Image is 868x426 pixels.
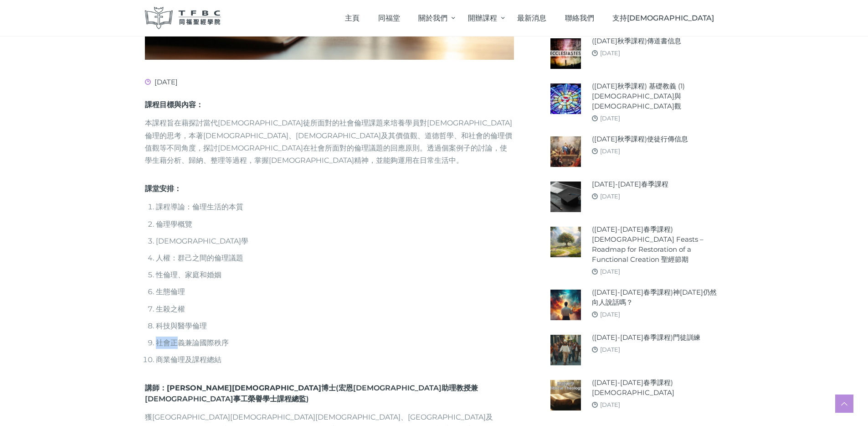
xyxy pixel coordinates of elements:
[550,290,581,320] img: (2024-25年春季課程)神今天仍然向人說話嗎？
[550,38,581,69] img: (2025年秋季課程)傳道書信息
[592,81,724,111] a: ([DATE]秋季課程) 基礎教義 (1) [DEMOGRAPHIC_DATA]與[DEMOGRAPHIC_DATA]觀
[145,184,181,193] strong: 課堂安排：
[156,286,514,298] li: 生態倫理
[378,14,400,22] span: 同福堂
[592,134,688,144] a: ([DATE]秋季課程)使徒行傳信息
[550,335,581,365] img: (2024-25年春季課程)門徒訓練
[550,227,581,257] img: (2024-25年春季課程) Biblical Feasts – Roadmap for Restoration of a Functional Creation 聖經節期
[600,268,620,275] a: [DATE]
[369,5,409,31] a: 同福堂
[555,5,603,31] a: 聯絡我們
[508,5,556,31] a: 最新消息
[145,384,167,392] strong: 講師：
[550,182,581,212] img: 2024-25年春季課程
[600,147,620,155] a: [DATE]
[600,192,620,200] a: [DATE]
[565,14,594,22] span: 聯絡我們
[156,353,514,366] li: 商業倫理及課程總結
[612,14,714,22] span: 支持[DEMOGRAPHIC_DATA]
[592,287,724,307] a: ([DATE]-[DATE]春季課程)神[DATE]仍然向人說話嗎？
[592,224,724,265] a: ([DATE]-[DATE]春季課程) [DEMOGRAPHIC_DATA] Feasts – Roadmap for Restoration of a Functional Creation ...
[592,36,681,46] a: ([DATE]秋季課程)傳道書信息
[156,235,514,247] li: [DEMOGRAPHIC_DATA]學
[603,5,724,31] a: 支持[DEMOGRAPHIC_DATA]
[592,378,724,398] a: ([DATE]-[DATE]春季課程)[DEMOGRAPHIC_DATA]
[592,179,668,189] a: [DATE]-[DATE]春季課程
[600,401,620,408] a: [DATE]
[156,337,514,349] li: 社會正義兼論國際秩序
[600,49,620,57] a: [DATE]
[550,380,581,410] img: (2024-25年春季課程)聖經神學
[145,117,514,166] p: 本課程旨在藉探討當代[DEMOGRAPHIC_DATA]徒所面對的社會倫理課題來培養學員對[DEMOGRAPHIC_DATA]倫理的思考，本著[DEMOGRAPHIC_DATA]、[DEMOGR...
[409,5,458,31] a: 關於我們
[345,14,360,22] span: 主頁
[145,7,221,29] img: 同福聖經學院 TFBC
[145,383,514,404] h6: (宏恩[DEMOGRAPHIC_DATA]助理教授兼[DEMOGRAPHIC_DATA]事工榮譽學士課程總監)
[156,252,514,264] li: 人權：群己之間的倫理議題
[336,5,369,31] a: 主頁
[156,269,514,281] li: 性倫理、家庭和婚姻
[592,332,700,343] a: ([DATE]-[DATE]春季課程)門徒訓練
[156,320,514,332] li: 科技與醫學倫理
[468,14,497,22] span: 開辦課程
[156,201,514,213] li: 課程導論：倫理生活的本質
[600,311,620,318] a: [DATE]
[835,395,853,413] a: Scroll to top
[600,114,620,122] a: [DATE]
[418,14,447,22] span: 關於我們
[145,100,203,109] strong: 課程目標與內容：
[145,78,178,86] span: [DATE]
[156,303,514,315] li: 生殺之權
[167,384,336,392] strong: [PERSON_NAME][DEMOGRAPHIC_DATA]博士
[517,14,546,22] span: 最新消息
[550,136,581,167] img: (2025年秋季課程)使徒行傳信息
[156,218,514,230] li: 倫理學概覽
[550,83,581,114] img: (2025年秋季課程) 基礎教義 (1) 聖靈觀與教會觀
[600,346,620,353] a: [DATE]
[458,5,508,31] a: 開辦課程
